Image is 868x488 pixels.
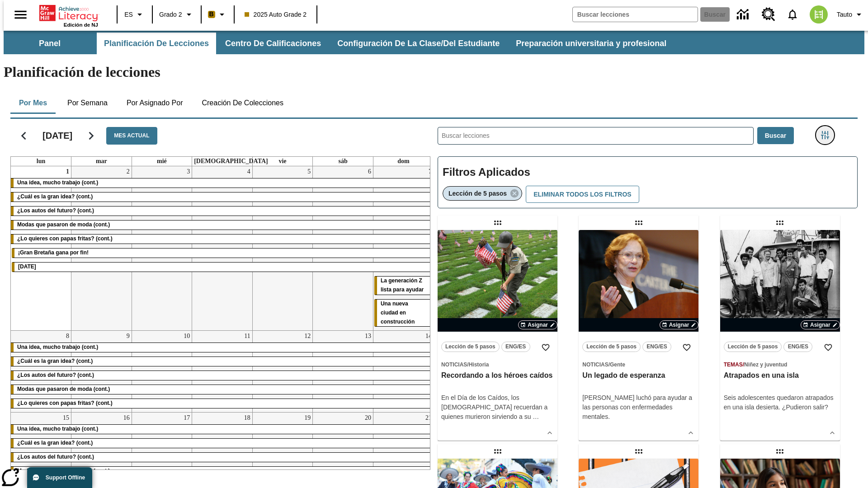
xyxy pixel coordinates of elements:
div: Lección arrastrable: La historia de los sordos [773,444,787,459]
a: 3 de septiembre de 2025 [185,166,192,177]
a: 10 de septiembre de 2025 [182,331,192,342]
input: Buscar lecciones [438,127,753,144]
span: Tauto [837,10,852,19]
div: En el Día de los Caídos, los [DEMOGRAPHIC_DATA] recuerdan a quienes murieron sirviendo a su [441,393,554,422]
a: 20 de septiembre de 2025 [363,413,373,423]
span: Gente [610,361,625,368]
div: Lección arrastrable: La libertad de escribir [632,444,646,459]
button: ENG/ES [642,342,671,352]
button: Escoja un nuevo avatar [804,3,833,26]
a: lunes [35,157,47,166]
div: Una idea, mucho trabajo (cont.) [11,178,434,188]
a: miércoles [155,157,169,166]
a: 5 de septiembre de 2025 [306,166,312,177]
span: Asignar [669,321,689,329]
span: Grado 2 [159,10,182,19]
button: Planificación de lecciones [97,33,216,54]
span: / [467,361,468,368]
td: 14 de septiembre de 2025 [373,331,434,413]
div: Una idea, mucho trabajo (cont.) [11,425,434,434]
button: Asignar Elegir fechas [660,320,699,329]
button: Centro de calificaciones [218,33,328,54]
a: sábado [336,157,349,166]
td: 11 de septiembre de 2025 [192,331,253,413]
a: 16 de septiembre de 2025 [122,413,132,423]
td: 1 de septiembre de 2025 [11,166,71,331]
button: Ver más [543,426,557,440]
div: ¿Cuál es la gran idea? (cont.) [11,192,434,202]
span: ¿Los autos del futuro? (cont.) [17,454,94,460]
button: ENG/ES [501,342,530,352]
button: Asignar Elegir fechas [801,320,840,329]
td: 8 de septiembre de 2025 [11,331,71,413]
div: Filtros Aplicados [438,156,858,209]
button: Añadir a mis Favoritas [820,339,836,356]
button: Grado: Grado 2, Elige un grado [156,6,198,23]
a: 12 de septiembre de 2025 [302,331,312,342]
h2: Filtros Aplicados [443,161,853,183]
button: Regresar [12,124,35,147]
h3: Un legado de esperanza [582,371,695,380]
td: 6 de septiembre de 2025 [313,166,373,331]
button: Preparación universitaria y profesional [509,33,674,54]
a: Centro de información [731,2,756,27]
div: Día del Trabajo [12,263,433,272]
span: Tema: Noticias/Historia [441,360,554,369]
input: Buscar campo [573,7,698,22]
span: Lección de 5 pasos [445,342,495,352]
span: Lección de 5 pasos [586,342,637,352]
button: Abrir el menú lateral [7,1,34,28]
span: Lección de 5 pasos [448,190,507,197]
div: lesson details [438,230,557,441]
span: ¡Gran Bretaña gana por fin! [18,249,89,256]
td: 3 de septiembre de 2025 [132,166,192,331]
a: 13 de septiembre de 2025 [363,331,373,342]
a: 6 de septiembre de 2025 [366,166,373,177]
div: Eliminar Lección de 5 pasos el ítem seleccionado del filtro [443,186,522,201]
div: ¡Gran Bretaña gana por fin! [12,249,433,258]
button: Lenguaje: ES, Selecciona un idioma [120,6,149,23]
td: 13 de septiembre de 2025 [313,331,373,413]
span: ¿Los autos del futuro? (cont.) [17,207,94,214]
a: jueves [192,157,270,166]
button: Lección de 5 pasos [724,342,782,352]
button: Support Offline [27,467,92,488]
a: domingo [396,157,411,166]
div: Lección arrastrable: Recordando a los héroes caídos [491,216,505,230]
span: 2025 Auto Grade 2 [245,10,307,19]
span: Una nueva ciudad en construcción [381,300,415,325]
span: Niñez y juventud [744,361,787,368]
td: 7 de septiembre de 2025 [373,166,434,331]
div: Una idea, mucho trabajo (cont.) [11,343,434,352]
button: Seguir [80,124,103,147]
button: Lección de 5 pasos [582,342,641,352]
button: Buscar [757,127,794,145]
a: 11 de septiembre de 2025 [242,331,252,342]
span: Modas que pasaron de moda (cont.) [17,221,110,228]
a: Centro de recursos, Se abrirá en una pestaña nueva. [756,2,781,27]
span: Una idea, mucho trabajo (cont.) [17,344,98,350]
span: Edición de NJ [64,22,98,28]
span: Asignar [810,321,830,329]
div: Seis adolescentes quedaron atrapados en una isla desierta. ¿Pudieron salir? [724,393,836,412]
span: ¿Cuál es la gran idea? (cont.) [17,440,93,446]
div: La generación Z lista para ayudar [374,277,433,295]
span: Una idea, mucho trabajo (cont.) [17,426,98,432]
a: 7 de septiembre de 2025 [427,166,434,177]
a: martes [94,157,109,166]
h3: Atrapados en una isla [724,371,836,380]
span: Historia [469,361,489,368]
div: Subbarra de navegación [4,31,864,54]
div: Una nueva ciudad en construcción [374,300,433,327]
h3: Recordando a los héroes caídos [441,371,554,380]
td: 10 de septiembre de 2025 [132,331,192,413]
a: 15 de septiembre de 2025 [61,413,71,423]
div: Lección arrastrable: ¡Que viva el Cinco de Mayo! [491,444,505,459]
span: ¿Lo quieres con papas fritas? (cont.) [17,235,113,242]
button: Ver más [826,426,839,440]
div: Portada [39,3,98,28]
a: Notificaciones [781,3,804,26]
td: 2 de septiembre de 2025 [71,166,132,331]
button: Panel [5,33,95,54]
span: ¿Cuál es la gran idea? (cont.) [17,358,93,364]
